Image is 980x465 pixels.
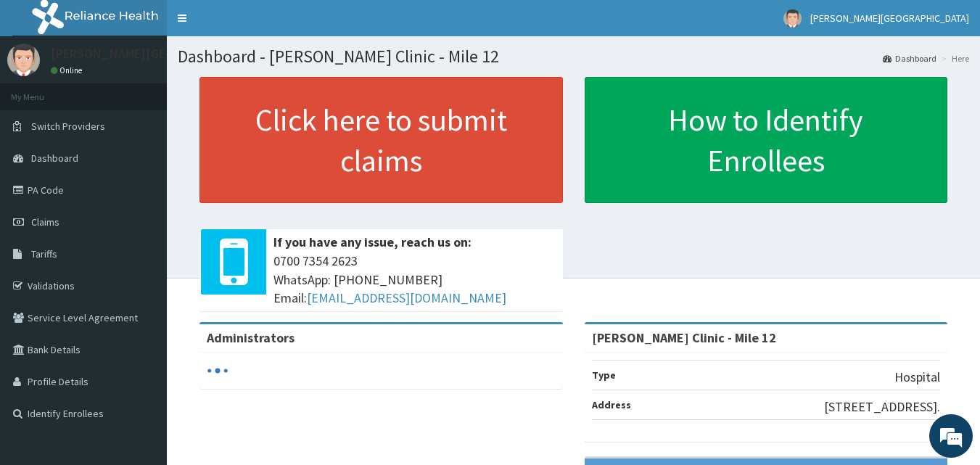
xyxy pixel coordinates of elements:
img: User Image [7,44,40,76]
a: Online [51,65,86,75]
svg: audio-loading [207,360,228,382]
span: Dashboard [31,152,78,165]
a: Click here to submit claims [199,77,563,203]
span: Switch Providers [31,120,105,133]
strong: [PERSON_NAME] Clinic - Mile 12 [592,329,776,346]
b: Address [592,398,631,411]
h1: Dashboard - [PERSON_NAME] Clinic - Mile 12 [178,47,969,66]
p: Hospital [894,368,940,387]
b: Type [592,369,616,382]
span: [PERSON_NAME][GEOGRAPHIC_DATA] [810,12,969,25]
b: If you have any issue, reach us on: [273,234,472,250]
a: Dashboard [883,52,936,65]
p: [STREET_ADDRESS]. [824,398,940,416]
span: 0700 7354 2623 WhatsApp: [PHONE_NUMBER] Email: [273,252,556,308]
p: [PERSON_NAME][GEOGRAPHIC_DATA] [51,47,265,60]
span: Claims [31,215,59,229]
span: Tariffs [31,247,57,260]
b: Administrators [207,329,295,346]
a: How to Identify Enrollees [585,77,948,203]
img: User Image [783,9,802,28]
a: [EMAIL_ADDRESS][DOMAIN_NAME] [307,289,506,306]
li: Here [938,52,969,65]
